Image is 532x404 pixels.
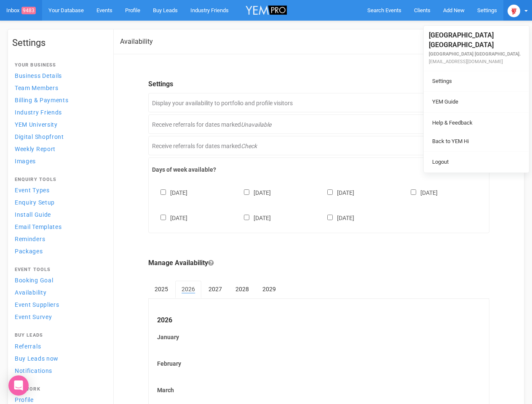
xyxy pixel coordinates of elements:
div: Display your availability to portfolio and profile visitors [148,93,489,112]
span: Notifications [15,367,52,374]
a: Availability [12,287,105,298]
a: Reminders [12,233,105,245]
input: [DATE] [160,215,166,220]
a: Billing & Payments [12,94,105,106]
span: YEM University [15,121,58,128]
label: February [157,359,481,368]
small: [GEOGRAPHIC_DATA] [GEOGRAPHIC_DATA]. [429,51,521,57]
input: [DATE] [244,189,249,195]
span: 9483 [21,7,36,14]
span: Enquiry Setup [15,199,55,206]
legend: Manage Availability [148,258,489,268]
a: Back to YEM Hi [426,133,527,150]
a: 2028 [229,281,255,298]
span: Add New [443,7,465,13]
h2: Availability [120,38,153,45]
a: Notifications [12,365,105,376]
h4: Your Business [15,63,102,68]
a: Referrals [12,340,105,352]
legend: Settings [148,80,489,89]
em: Unavailable [241,121,271,128]
label: January [157,333,481,341]
input: [DATE] [244,215,249,220]
input: [DATE] [160,189,166,195]
label: [DATE] [152,213,187,222]
span: Images [15,158,36,165]
label: [DATE] [319,213,354,222]
a: Packages [12,245,105,257]
a: YEM Guide [426,94,527,110]
h4: Buy Leads [15,333,102,338]
a: Images [12,155,105,167]
label: [DATE] [319,188,354,197]
a: Logout [426,154,527,170]
legend: 2026 [157,316,481,325]
a: Buy Leads now [12,353,105,364]
h1: Settings [12,38,105,48]
a: Event Types [12,184,105,196]
a: Digital Shopfront [12,131,105,142]
a: Business Details [12,70,105,81]
span: Packages [15,248,43,255]
span: Event Suppliers [15,301,59,308]
input: [DATE] [327,189,333,195]
span: Reminders [15,236,45,242]
small: [EMAIL_ADDRESS][DOMAIN_NAME] [429,59,503,64]
span: Search Events [367,7,401,13]
div: Receive referrals for dates marked [148,136,489,155]
span: Clients [414,7,430,13]
span: [GEOGRAPHIC_DATA] [GEOGRAPHIC_DATA] [429,31,494,49]
span: Business Details [15,72,62,79]
label: [DATE] [152,188,187,197]
span: Availability [15,289,46,296]
label: [DATE] [235,188,271,197]
label: Days of week available? [152,165,486,174]
div: Open Intercom Messenger [8,375,29,396]
a: 2029 [256,281,282,298]
span: Event Survey [15,314,52,320]
a: Install Guide [12,209,105,220]
span: Event Types [15,187,50,194]
span: Team Members [15,85,58,91]
span: Weekly Report [15,146,56,152]
em: Check [241,143,257,149]
a: Event Survey [12,311,105,322]
a: Email Templates [12,221,105,232]
h4: Enquiry Tools [15,177,102,182]
label: [DATE] [402,188,438,197]
a: 2026 [175,281,201,298]
a: Team Members [12,82,105,93]
img: open-uri20250107-2-1pbi2ie [508,5,520,17]
a: Settings [426,73,527,90]
span: Install Guide [15,211,51,218]
div: Receive referrals for dates marked [148,114,489,134]
a: Enquiry Setup [12,197,105,208]
h4: Network [15,387,102,392]
a: Help & Feedback [426,115,527,131]
a: YEM University [12,119,105,130]
label: March [157,386,481,394]
a: Event Suppliers [12,299,105,310]
a: Weekly Report [12,143,105,154]
span: Email Templates [15,223,62,230]
a: Industry Friends [12,106,105,118]
label: [DATE] [235,213,271,222]
span: Billing & Payments [15,97,69,104]
h4: Event Tools [15,267,102,272]
a: 2027 [202,281,228,298]
span: Booking Goal [15,277,53,284]
a: Booking Goal [12,274,105,286]
input: [DATE] [411,189,416,195]
span: Digital Shopfront [15,133,64,140]
a: 2025 [148,281,174,298]
input: [DATE] [327,215,333,220]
